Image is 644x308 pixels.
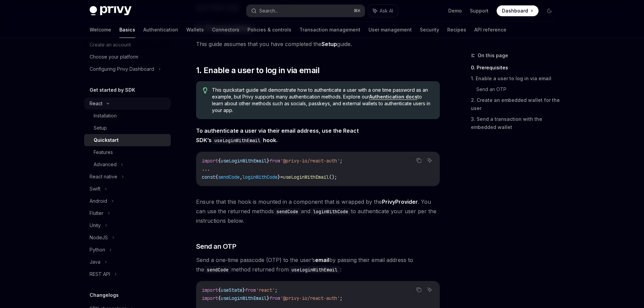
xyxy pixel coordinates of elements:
span: from [245,287,256,293]
code: sendCode [204,266,231,273]
a: Setup [84,122,171,134]
span: 1. Enable a user to log in via email [196,65,319,76]
span: '@privy-io/react-auth' [280,295,340,301]
span: } [267,158,269,164]
span: import [202,287,218,293]
div: Advanced [94,160,117,169]
span: Ensure that this hook is mounted in a component that is wrapped by the . You can use the returned... [196,197,440,225]
a: PrivyProvider [382,198,418,205]
a: Quickstart [84,134,171,146]
a: Demo [448,7,462,14]
a: Basics [119,22,135,38]
a: Authentication [143,22,178,38]
span: } [267,295,269,301]
div: Swift [90,185,100,193]
div: React [90,100,102,108]
button: Toggle dark mode [544,5,555,16]
span: { [215,174,218,180]
a: Setup [321,41,337,48]
strong: To authenticate a user via their email address, use the React SDK’s hook. [196,127,359,144]
span: loginWithCode [242,174,278,180]
div: REST API [90,270,110,278]
a: 1. Enable a user to log in via email [471,73,560,84]
div: Android [90,197,107,205]
a: Recipes [447,22,466,38]
div: Search... [259,7,278,15]
span: const [202,174,215,180]
span: 'react' [256,287,275,293]
a: User management [368,22,412,38]
span: import [202,295,218,301]
img: dark logo [90,6,132,16]
span: sendCode [218,174,240,180]
a: API reference [474,22,506,38]
button: Ask AI [425,156,434,165]
button: Copy the contents from the code block [414,156,423,165]
div: NodeJS [90,234,108,242]
div: Quickstart [94,136,119,144]
div: Setup [94,124,107,132]
span: ⌘ K [354,8,361,14]
span: ... [202,166,210,172]
span: = [280,174,283,180]
span: { [218,295,221,301]
span: Dashboard [502,7,528,14]
span: from [269,295,280,301]
a: Send an OTP [476,84,560,95]
div: React native [90,173,117,181]
div: Features [94,148,113,156]
a: Welcome [90,22,111,38]
a: Support [470,7,488,14]
a: Connectors [212,22,239,38]
button: Ask AI [425,285,434,294]
span: This guide assumes that you have completed the guide. [196,39,440,49]
div: Choose your platform [90,53,138,61]
h5: Changelogs [90,291,119,299]
a: Transaction management [300,22,360,38]
span: Ask AI [380,7,393,14]
strong: email [315,257,329,263]
span: useState [221,287,242,293]
a: 0. Prerequisites [471,62,560,73]
a: 2. Create an embedded wallet for the user [471,95,560,114]
span: On this page [478,51,508,60]
div: Java [90,258,100,266]
div: Installation [94,112,117,120]
a: Choose your platform [84,51,171,63]
a: Dashboard [497,5,539,16]
h5: Get started by SDK [90,86,135,94]
a: Security [420,22,439,38]
span: Send an OTP [196,242,236,251]
div: Python [90,246,105,254]
code: sendCode [274,208,301,215]
span: useLoginWithEmail [221,295,267,301]
div: Unity [90,221,101,229]
span: ; [275,287,278,293]
span: { [218,158,221,164]
span: ; [340,295,342,301]
span: from [269,158,280,164]
span: useLoginWithEmail [283,174,329,180]
a: Features [84,146,171,158]
span: } [278,174,280,180]
span: useLoginWithEmail [221,158,267,164]
span: import [202,158,218,164]
a: Installation [84,110,171,122]
a: 3. Send a transaction with the embedded wallet [471,114,560,133]
span: , [240,174,242,180]
span: ; [340,158,342,164]
code: useLoginWithEmail [289,266,340,273]
button: Search...⌘K [246,5,365,17]
button: Copy the contents from the code block [414,285,423,294]
a: Authentication docs [369,94,418,100]
div: Flutter [90,209,103,217]
span: { [218,287,221,293]
span: (); [329,174,337,180]
code: useLoginWithEmail [212,137,263,144]
div: Configuring Privy Dashboard [90,65,154,73]
a: Policies & controls [247,22,291,38]
span: This quickstart guide will demonstrate how to authenticate a user with a one time password as an ... [212,87,433,114]
span: } [242,287,245,293]
a: Wallets [186,22,204,38]
span: Send a one-time passcode (OTP) to the user’s by passing their email address to the method returne... [196,255,440,274]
